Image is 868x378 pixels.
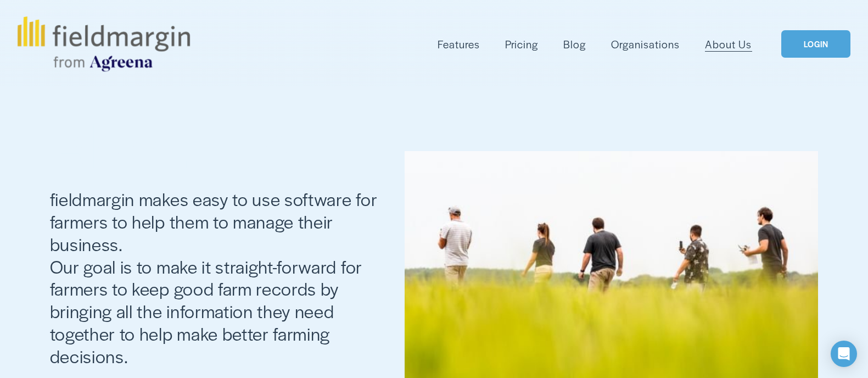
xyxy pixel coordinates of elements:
[563,35,586,53] a: Blog
[438,35,480,53] a: folder dropdown
[438,36,480,52] span: Features
[831,341,857,367] div: Open Intercom Messenger
[705,35,752,53] a: About Us
[611,35,680,53] a: Organisations
[50,186,382,368] span: fieldmargin makes easy to use software for farmers to help them to manage their business. Our goa...
[18,16,190,71] img: fieldmargin.com
[781,30,850,58] a: LOGIN
[505,35,538,53] a: Pricing
[50,98,294,186] span: About us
